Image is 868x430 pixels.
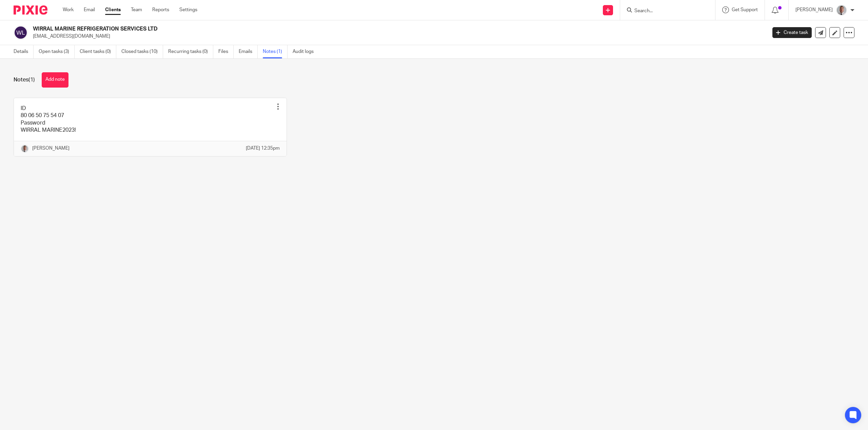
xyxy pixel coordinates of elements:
span: Get Support [732,7,758,12]
input: Search [634,8,695,14]
a: Reports [152,6,169,13]
a: Open tasks (3) [39,45,75,58]
a: Settings [179,6,197,13]
a: Email [84,6,95,13]
h1: Notes [14,76,35,83]
a: Closed tasks (10) [121,45,163,58]
span: (1) [28,77,35,82]
p: [DATE] 12:35pm [246,145,280,152]
img: Pixie [14,5,47,15]
p: [EMAIL_ADDRESS][DOMAIN_NAME] [33,33,762,40]
a: Details [14,45,34,58]
a: Clients [105,6,121,13]
h2: WIRRAL MARINE REFRIGERATION SERVICES LTD [33,25,616,33]
a: Team [131,6,142,13]
img: 5I0A6504%20Centred.jpg [21,145,29,153]
a: Emails [239,45,258,58]
a: Client tasks (0) [80,45,116,58]
img: svg%3E [14,25,28,40]
a: Work [63,6,74,13]
img: 5I0A6504%20Centred.jpg [836,5,847,16]
a: Create task [772,27,812,38]
a: Notes (1) [263,45,288,58]
p: [PERSON_NAME] [32,145,70,152]
p: [PERSON_NAME] [795,6,833,13]
a: Audit logs [293,45,319,58]
button: Add note [42,72,68,88]
a: Recurring tasks (0) [168,45,213,58]
a: Files [218,45,234,58]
